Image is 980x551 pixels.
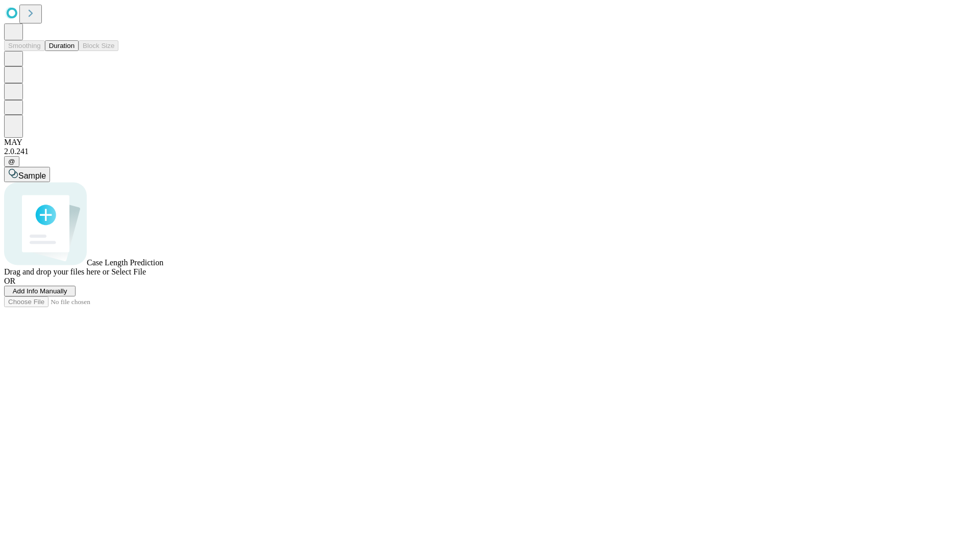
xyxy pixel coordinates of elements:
[4,138,976,147] div: MAY
[87,258,163,267] span: Case Length Prediction
[4,147,976,156] div: 2.0.241
[45,40,79,51] button: Duration
[79,40,118,51] button: Block Size
[111,267,146,276] span: Select File
[4,40,45,51] button: Smoothing
[8,158,15,165] span: @
[13,287,67,295] span: Add Info Manually
[4,267,109,276] span: Drag and drop your files here or
[4,286,76,296] button: Add Info Manually
[18,171,46,180] span: Sample
[4,277,15,285] span: OR
[4,167,50,182] button: Sample
[4,156,19,167] button: @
